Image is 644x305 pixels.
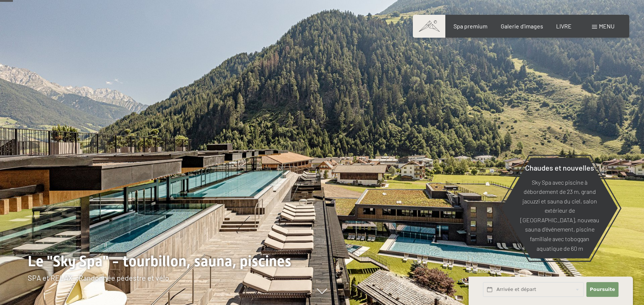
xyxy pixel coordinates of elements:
a: Spa premium [453,23,487,30]
span: Menu [599,23,614,30]
a: Chaudes et nouvelles Sky Spa avec piscine à débordement de 23 m, grand jacuzzi et sauna du ciel, ... [501,157,618,259]
span: Demande rapide [469,268,503,274]
a: LIVRE [556,23,572,30]
span: Poursuite [590,286,615,293]
p: Sky Spa avec piscine à débordement de 23 m, grand jacuzzi et sauna du ciel, salon extérieur de [G... [520,178,600,253]
span: Chaudes et nouvelles [525,163,594,172]
a: Galerie d'images [501,23,543,30]
button: Poursuite [586,282,618,297]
